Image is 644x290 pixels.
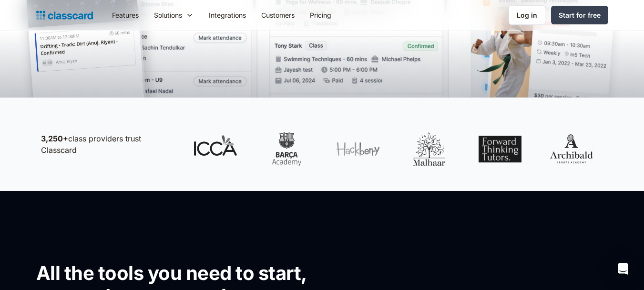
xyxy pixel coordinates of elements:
a: Log in [509,5,545,25]
div: Start for free [559,10,601,20]
div: Open Intercom Messenger [612,258,634,280]
a: Customers [254,4,302,26]
div: Log in [517,10,537,20]
div: Solutions [146,4,201,26]
a: Features [104,4,146,26]
a: Start for free [551,6,608,24]
p: class providers trust Classcard [41,133,174,156]
a: Integrations [201,4,254,26]
a: Pricing [302,4,339,26]
div: Solutions [154,10,182,20]
strong: 3,250+ [41,134,68,143]
a: home [36,9,93,22]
